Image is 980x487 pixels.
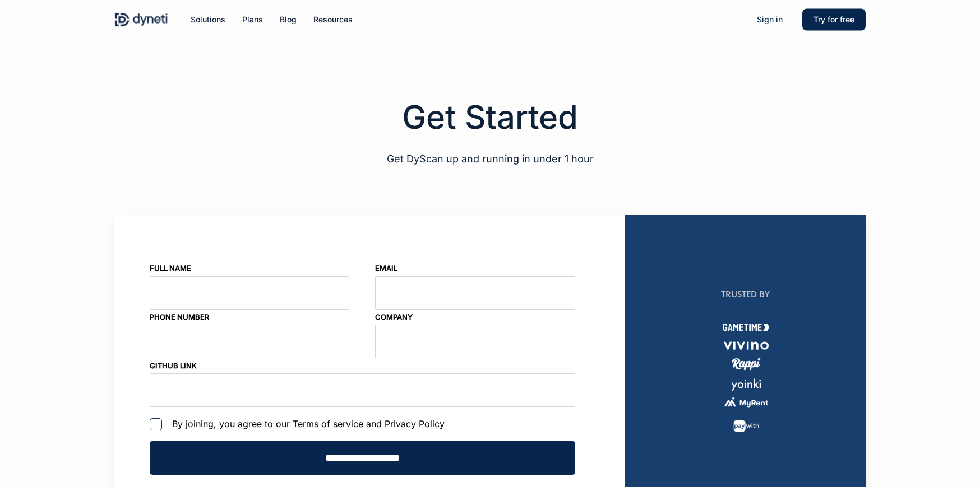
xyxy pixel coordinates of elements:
[150,261,575,475] form: Contact form
[375,310,575,358] p: Company
[757,15,783,24] span: Sign in
[813,15,854,24] span: Try for free
[114,11,168,28] img: Dyneti Technologies
[313,15,353,24] span: Resources
[625,288,865,301] h2: TRUSTED BY
[191,15,225,24] span: Solutions
[242,13,263,26] a: Plans
[114,151,866,166] p: Get DyScan up and running in under 1 hour
[280,13,297,26] a: Blog
[375,261,575,310] p: Email
[150,358,575,407] p: Github Link
[172,418,445,430] span: By joining, you agree to our Terms of service and Privacy Policy
[114,98,866,136] h2: Get Started
[280,15,297,24] span: Blog
[150,310,350,358] p: Phone Number
[746,11,794,29] a: Sign in
[242,15,263,24] span: Plans
[313,13,353,26] a: Resources
[802,13,866,26] a: Try for free
[191,13,225,26] a: Solutions
[150,261,350,310] p: Full Name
